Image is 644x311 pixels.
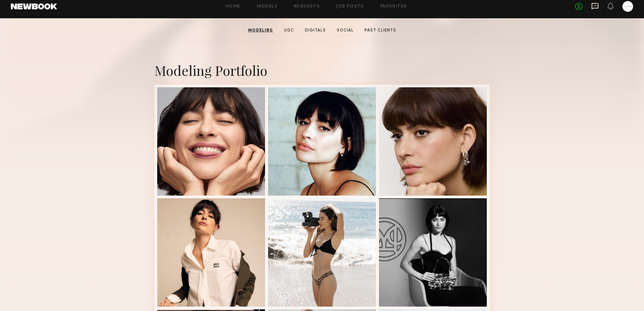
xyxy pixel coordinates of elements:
a: Modeling [245,27,276,34]
a: Job Posts [336,4,364,9]
a: Models [257,4,278,9]
a: Digitals [302,27,329,34]
a: Past Clients [362,27,399,34]
div: Modeling Portfolio [154,61,490,79]
a: Home [225,4,241,9]
a: Favorites [380,4,407,9]
a: UGC [281,27,297,34]
a: Social [334,27,356,34]
a: Requests [294,4,320,9]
